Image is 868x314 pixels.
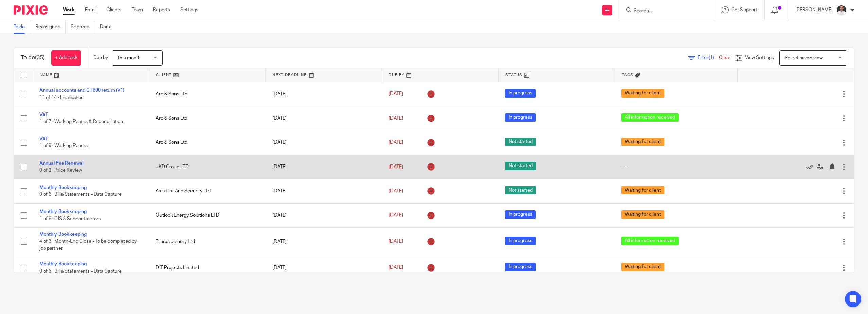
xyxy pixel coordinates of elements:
a: Monthly Bookkeeping [39,262,87,266]
td: Arc & Sons Ltd [149,106,265,130]
span: [DATE] [389,213,403,218]
a: VAT [39,137,48,141]
span: 1 of 6 · CIS & Subcontractors [39,216,101,221]
td: Axis Fire And Security Ltd [149,179,265,203]
td: Arc & Sons Ltd [149,130,265,155]
img: Pixie [14,5,48,15]
a: Settings [180,6,198,13]
td: [DATE] [266,155,382,179]
span: View Settings [745,55,774,60]
span: (35) [35,55,45,60]
a: Reassigned [35,20,66,34]
a: + Add task [51,50,81,66]
span: Not started [505,138,536,146]
span: 11 of 14 · Finalisation [39,95,84,100]
span: Get Support [731,7,757,12]
input: Search [633,8,694,14]
td: Taurus Joinery Ltd [149,228,265,256]
span: [DATE] [389,265,403,270]
span: 1 of 7 · Working Papers & Reconciliation [39,119,123,124]
span: Not started [505,162,536,170]
span: This month [117,56,141,60]
a: Clients [106,6,121,13]
span: Waiting for client [621,263,664,271]
div: --- [621,163,731,170]
span: In progress [505,263,536,271]
span: Tags [622,73,633,77]
a: Clear [719,55,730,60]
td: [DATE] [266,106,382,130]
td: Arc & Sons Ltd [149,82,265,106]
span: [DATE] [389,92,403,97]
p: Due by [93,54,108,61]
span: 0 of 6 · Bills/Statements - Data Capture [39,269,122,274]
td: [DATE] [266,179,382,203]
span: Select saved view [785,56,823,60]
td: D T Projects Limited [149,256,265,280]
p: [PERSON_NAME] [795,6,833,13]
span: All information received [621,113,679,122]
span: In progress [505,113,536,122]
h1: To do [21,54,45,62]
span: In progress [505,89,536,98]
span: 0 of 6 · Bills/Statements - Data Capture [39,192,122,197]
span: [DATE] [389,239,403,244]
a: Done [100,20,117,34]
a: Email [85,6,96,13]
td: Outlook Energy Solutions LTD [149,203,265,227]
span: 4 of 6 · Month-End Close - To be completed by job partner [39,239,137,251]
a: Work [63,6,75,13]
a: Mark as done [806,163,817,170]
a: VAT [39,112,48,117]
span: Waiting for client [621,210,664,219]
td: [DATE] [266,82,382,106]
a: To do [14,20,30,34]
td: [DATE] [266,130,382,155]
span: Waiting for client [621,89,664,98]
span: [DATE] [389,189,403,193]
td: [DATE] [266,203,382,227]
span: [DATE] [389,116,403,121]
span: 1 of 9 · Working Papers [39,144,88,149]
span: Filter [698,55,719,60]
a: Annual Fee Renewal [39,161,83,166]
td: JKD Group LTD [149,155,265,179]
span: [DATE] [389,164,403,169]
span: Waiting for client [621,138,664,146]
a: Monthly Bookkeeping [39,209,87,214]
a: Annual accounts and CT600 return (V1) [39,88,124,93]
span: Waiting for client [621,186,664,194]
a: Monthly Bookkeeping [39,185,87,190]
a: Team [132,6,143,13]
a: Monthly Bookkeeping [39,232,87,237]
td: [DATE] [266,228,382,256]
span: Not started [505,186,536,194]
span: In progress [505,237,536,245]
span: All information received [621,237,679,245]
a: Snoozed [71,20,95,34]
td: [DATE] [266,256,382,280]
span: In progress [505,210,536,219]
img: dom%20slack.jpg [836,5,847,16]
a: Reports [153,6,170,13]
span: 0 of 2 · Price Review [39,168,82,173]
span: (1) [708,55,714,60]
span: [DATE] [389,140,403,145]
